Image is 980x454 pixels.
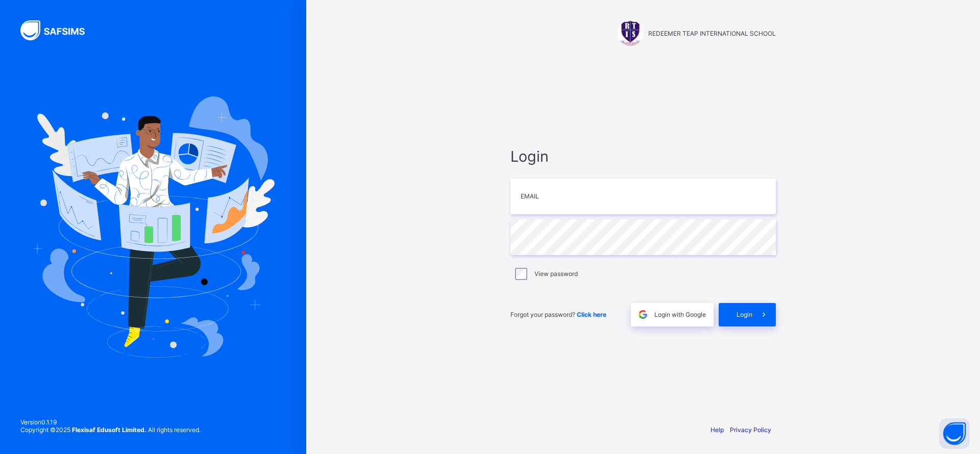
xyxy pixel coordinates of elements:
a: Privacy Policy [730,426,771,434]
span: REDEEMER TEAP INTERNATIONAL SCHOOL [648,30,776,37]
button: Open asap [939,418,970,449]
span: Login [737,311,752,318]
span: Forgot your password? [510,311,606,318]
span: Version 0.1.19 [20,418,201,426]
img: SAFSIMS Logo [20,20,97,40]
strong: Flexisaf Edusoft Limited. [72,426,146,434]
img: Hero Image [32,96,275,358]
span: Login [510,147,776,165]
img: google.396cfc9801f0270233282035f929180a.svg [637,309,649,320]
span: Login with Google [654,311,706,318]
a: Click here [577,311,606,318]
span: Copyright © 2025 All rights reserved. [20,426,201,434]
a: Help [710,426,724,434]
label: View password [534,270,578,278]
